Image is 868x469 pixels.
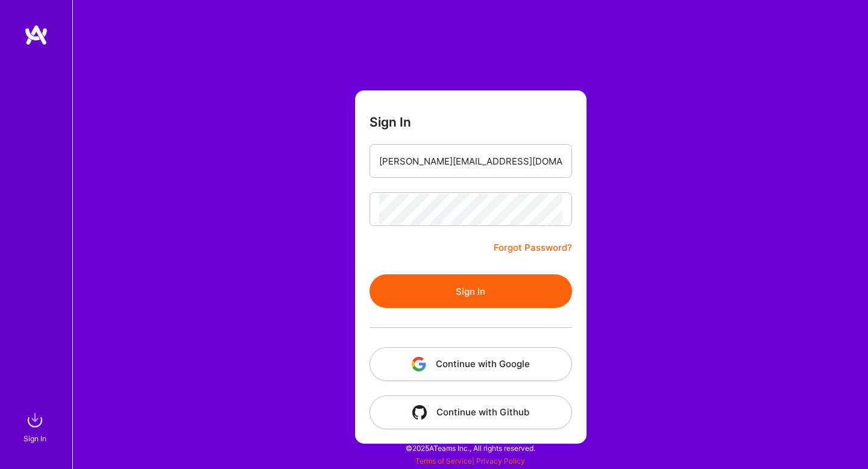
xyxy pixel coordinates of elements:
[370,347,572,381] button: Continue with Google
[412,405,427,420] img: icon
[415,456,472,465] a: Terms of Service
[23,408,47,432] img: sign in
[379,146,562,177] input: Email...
[370,274,572,308] button: Sign In
[370,115,411,130] h3: Sign In
[494,241,572,255] a: Forgot Password?
[24,24,48,46] img: logo
[415,456,525,465] span: |
[72,433,868,463] div: © 2025 ATeams Inc., All rights reserved.
[24,432,46,445] div: Sign In
[25,408,47,445] a: sign inSign In
[412,357,426,371] img: icon
[476,456,525,465] a: Privacy Policy
[370,395,572,429] button: Continue with Github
